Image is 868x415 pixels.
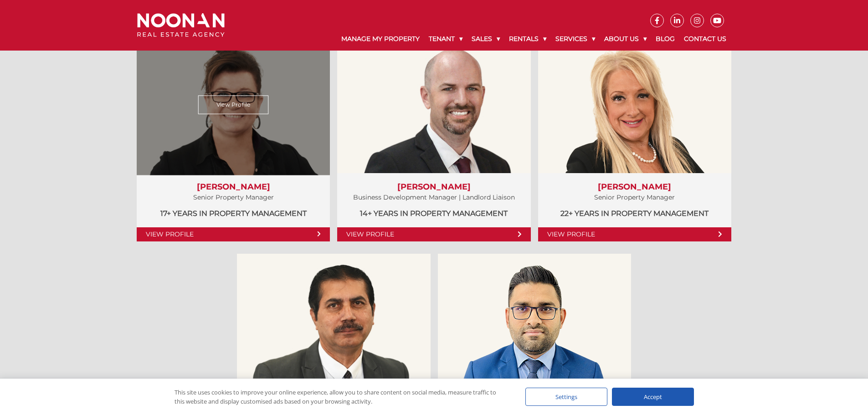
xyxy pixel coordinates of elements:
[467,27,504,51] a: Sales
[346,192,521,203] p: Business Development Manager | Landlord Liaison
[146,192,321,203] p: Senior Property Manager
[346,182,521,192] h3: [PERSON_NAME]
[137,13,225,37] img: Noonan Real Estate Agency
[547,208,722,219] p: 22+ years in Property Management
[146,208,321,219] p: 17+ years in Property Management
[424,27,467,51] a: Tenant
[679,27,731,51] a: Contact Us
[551,27,600,51] a: Services
[600,27,651,51] a: About Us
[337,27,424,51] a: Manage My Property
[547,192,722,203] p: Senior Property Manager
[538,227,731,241] a: View Profile
[612,388,694,406] div: Accept
[346,208,521,219] p: 14+ years in Property Management
[547,182,722,192] h3: [PERSON_NAME]
[137,227,330,241] a: View Profile
[198,95,269,114] a: View Profile
[504,27,551,51] a: Rentals
[651,27,679,51] a: Blog
[337,227,530,241] a: View Profile
[525,388,607,406] div: Settings
[146,182,321,192] h3: [PERSON_NAME]
[175,388,507,406] div: This site uses cookies to improve your online experience, allow you to share content on social me...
